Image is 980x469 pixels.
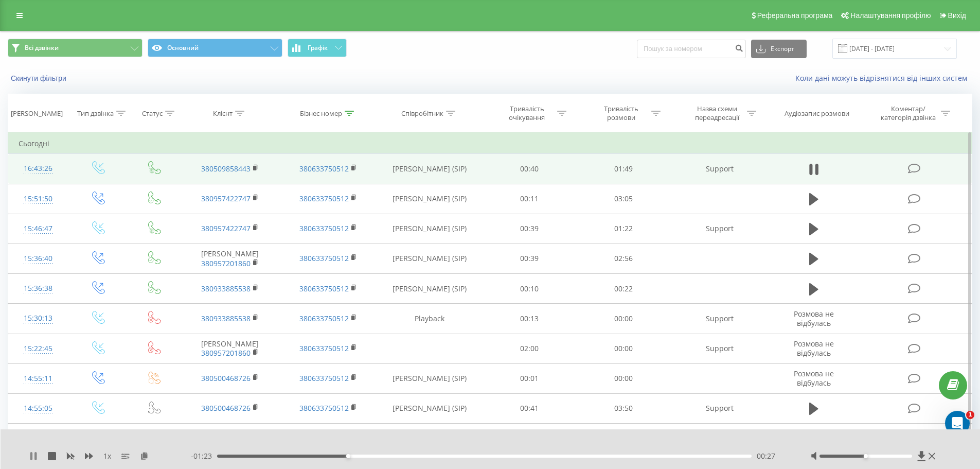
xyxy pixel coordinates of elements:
div: Тривалість розмови [594,105,649,122]
a: 380633750512 [299,253,349,263]
td: [PERSON_NAME] (SIP) [377,244,483,273]
a: Коли дані можуть відрізнятися вiд інших систем [795,73,972,83]
span: 1 x [103,451,111,461]
td: [PERSON_NAME] (SIP) [377,363,483,393]
a: 380957201860 [201,348,251,358]
div: 14:55:11 [19,369,58,389]
td: 01:22 [577,214,671,244]
button: Всі дзвінки [8,39,142,57]
span: Розмова не відбулась [794,339,834,358]
div: Accessibility label [864,454,868,458]
td: Support [670,334,768,363]
td: 00:22 [577,274,671,304]
button: Основний [148,39,282,57]
td: [PERSON_NAME] (SIP) [377,184,483,214]
td: 00:40 [483,154,577,184]
iframe: Intercom live chat [945,411,970,436]
div: 15:36:40 [19,249,58,269]
span: - 01:23 [191,451,217,461]
div: Тривалість очікування [500,105,555,122]
a: 380500468726 [201,373,251,383]
div: 16:43:26 [19,159,58,179]
span: Вихід [948,11,966,20]
a: 380633750512 [299,314,349,323]
td: 00:00 [577,334,671,363]
td: 01:49 [577,154,671,184]
td: Playback [377,424,483,454]
span: Розмова не відбулась [794,369,834,388]
td: Support [670,393,768,423]
a: 380633750512 [299,194,349,203]
td: [PERSON_NAME] (SIP) [377,214,483,244]
div: Тип дзвінка [77,109,114,118]
a: 380633750512 [299,223,349,233]
span: Розмова не відбулась [794,309,834,328]
td: [PERSON_NAME] [181,334,279,363]
div: 15:30:13 [19,308,58,328]
td: 00:39 [483,214,577,244]
td: Support [670,154,768,184]
a: 380633750512 [299,343,349,353]
a: 380509858443 [201,164,251,173]
td: Playback [377,304,483,334]
td: 03:50 [577,393,671,423]
div: Accessibility label [346,454,350,458]
div: 15:22:45 [19,339,58,359]
span: 00:27 [757,451,775,461]
a: 380633750512 [299,403,349,413]
td: [PERSON_NAME] [181,244,279,273]
div: Коментар/категорія дзвінка [878,105,938,122]
td: 00:00 [577,304,671,334]
a: 380500468726 [201,403,251,413]
a: 380633750512 [299,164,349,173]
div: Назва схеми переадресації [689,105,744,122]
div: Клієнт [213,109,233,118]
div: 14:55:05 [19,398,58,419]
a: 380957422747 [201,223,251,233]
a: 380633750512 [299,284,349,293]
div: Бізнес номер [300,109,342,118]
span: Графік [308,44,328,51]
div: 15:36:38 [19,279,58,299]
div: Аудіозапис розмови [785,109,849,118]
div: 15:51:50 [19,189,58,209]
button: Експорт [751,40,807,58]
input: Пошук за номером [637,40,746,58]
td: Support [670,424,768,454]
div: 15:46:47 [19,219,58,239]
span: Всі дзвінки [25,44,59,52]
a: 380633750512 [299,373,349,383]
div: [PERSON_NAME] [11,109,63,118]
td: 00:41 [483,393,577,423]
td: Сьогодні [8,133,972,154]
td: 00:39 [483,244,577,273]
a: 380933885538 [201,314,251,323]
button: Скинути фільтри [8,74,72,83]
td: 00:00 [577,424,671,454]
td: 03:05 [577,184,671,214]
td: 00:16 [483,424,577,454]
div: Статус [142,109,163,118]
div: Співробітник [401,109,443,118]
a: 380933885538 [201,284,251,293]
span: Реферальна програма [757,11,833,20]
a: 380957422747 [201,194,251,203]
td: [PERSON_NAME] (SIP) [377,393,483,423]
td: Support [670,214,768,244]
span: 1 [966,411,974,419]
td: 00:13 [483,304,577,334]
td: 00:01 [483,363,577,393]
td: 00:10 [483,274,577,304]
td: [PERSON_NAME] (SIP) [377,274,483,304]
td: Support [670,304,768,334]
td: 02:56 [577,244,671,273]
a: 380957201860 [201,258,251,268]
button: Графік [288,39,347,57]
td: [PERSON_NAME] (SIP) [377,154,483,184]
div: 14:54:26 [19,428,58,448]
td: 02:00 [483,334,577,363]
td: 00:00 [577,363,671,393]
td: 00:11 [483,184,577,214]
span: Налаштування профілю [850,11,931,20]
span: Розмова не відбулась [794,428,834,447]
